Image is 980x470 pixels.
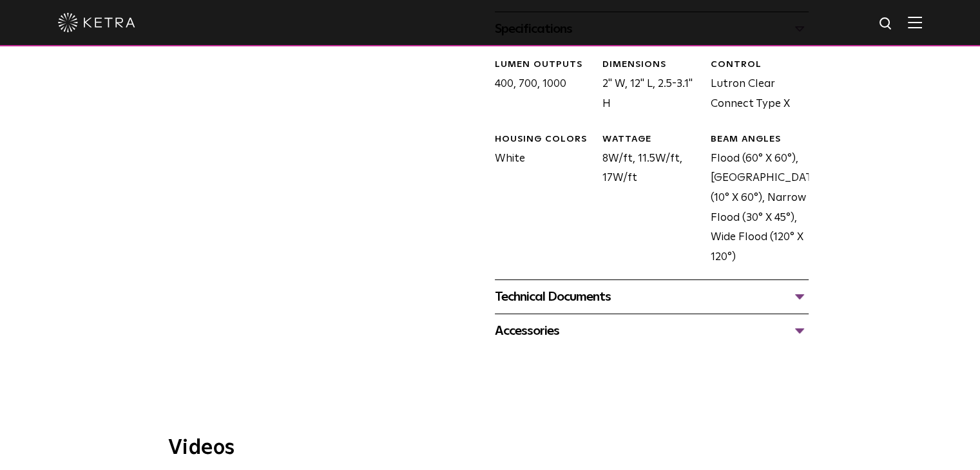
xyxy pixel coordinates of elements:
[495,287,809,307] div: Technical Documents
[593,133,700,267] div: 8W/ft, 11.5W/ft, 17W/ft
[485,59,593,114] div: 400, 700, 1000
[700,133,808,267] div: Flood (60° X 60°), [GEOGRAPHIC_DATA] (10° X 60°), Narrow Flood (30° X 45°), Wide Flood (120° X 120°)
[168,438,812,458] h3: Videos
[485,133,593,267] div: White
[602,59,700,71] div: DIMENSIONS
[602,133,700,146] div: WATTAGE
[710,59,808,71] div: CONTROL
[495,133,593,146] div: HOUSING COLORS
[495,59,593,71] div: LUMEN OUTPUTS
[495,321,809,341] div: Accessories
[593,59,700,114] div: 2" W, 12" L, 2.5-3.1" H
[908,16,922,28] img: Hamburger%20Nav.svg
[710,133,808,146] div: BEAM ANGLES
[700,59,808,114] div: Lutron Clear Connect Type X
[878,16,894,32] img: search icon
[58,13,135,32] img: ketra-logo-2019-white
